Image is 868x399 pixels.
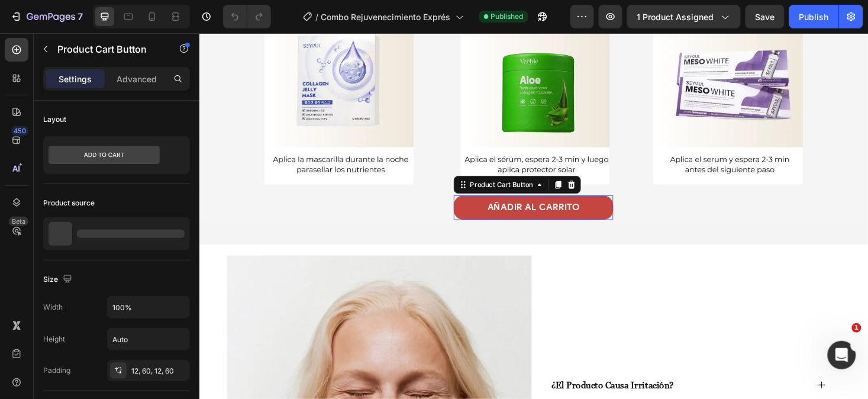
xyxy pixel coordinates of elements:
div: Layout [43,114,66,125]
input: Auto [108,297,189,318]
div: Publish [799,11,829,23]
span: Combo Rejuvenecimiento Exprés [321,11,451,23]
div: Product source [43,198,95,208]
div: Padding [43,365,70,376]
button: 1 product assigned [627,5,741,28]
span: 1 [852,323,861,333]
div: 450 [11,126,28,136]
input: Auto [108,329,189,350]
div: AÑADIR AL CARRITO [306,179,404,192]
button: Publish [789,5,839,28]
p: Product Cart Button [57,42,158,56]
div: Width [43,302,63,313]
div: Undo/Redo [223,5,271,28]
span: / [316,11,319,23]
button: 7 [5,5,88,28]
iframe: Intercom live chat [828,341,856,369]
div: Height [43,334,65,345]
p: Advanced [117,73,157,85]
div: Product Cart Button [285,156,357,166]
div: 12, 60, 12, 60 [131,366,187,377]
div: Beta [9,217,28,226]
strong: ¿el producto causa irritación? [374,368,504,379]
div: Size [43,272,75,288]
button: AÑADIR AL CARRITO [270,172,440,199]
span: Save [756,12,775,22]
span: 1 product assigned [637,11,714,23]
span: Published [491,11,524,22]
button: Save [746,5,785,28]
p: Settings [59,73,92,85]
p: 7 [78,9,83,24]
